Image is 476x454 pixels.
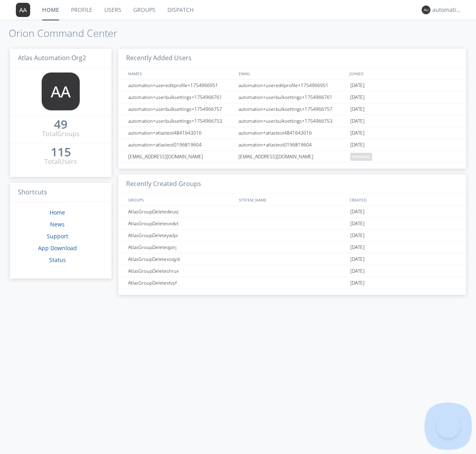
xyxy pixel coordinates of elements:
a: automation+atlastest4841643016automation+atlastest4841643016[DATE] [118,127,466,139]
div: AtlasGroupDeleteqpirj [126,241,236,253]
h3: Recently Added Users [118,49,466,68]
h3: Recently Created Groups [118,175,466,194]
a: 49 [54,120,67,129]
iframe: Toggle Customer Support [436,414,460,438]
div: GROUPS [126,194,235,205]
div: CREATED [347,194,459,205]
a: AtlasGroupDeleteywlpi[DATE] [118,230,466,241]
img: 373638.png [42,72,80,110]
a: AtlasGroupDeletextvyf[DATE] [118,277,466,289]
div: automation+atlastest4841643016 [126,127,236,139]
div: automation+usereditprofile+1754966951 [126,80,236,91]
div: automation+atlastest0196819604 [236,139,348,150]
div: AtlasGroupDeletexoqyd [126,253,236,265]
img: 373638.png [16,3,30,17]
a: App Download [38,244,77,252]
div: automation+usereditprofile+1754966951 [236,80,348,91]
a: News [50,220,65,228]
a: [EMAIL_ADDRESS][DOMAIN_NAME][EMAIL_ADDRESS][DOMAIN_NAME]pending [118,151,466,163]
span: [DATE] [350,265,365,277]
div: automation+userbulksettings+1754966757 [126,103,236,115]
span: [DATE] [350,80,365,91]
span: [DATE] [350,230,365,241]
span: [DATE] [350,253,365,265]
div: automation+userbulksettings+1754966753 [126,115,236,127]
div: AtlasGroupDeleteoxdvt [126,218,236,229]
div: JOINED [347,68,459,79]
div: automation+atlas0003+org2 [432,6,462,14]
a: automation+usereditprofile+1754966951automation+usereditprofile+1754966951[DATE] [118,80,466,91]
a: AtlasGroupDeleteoxdvt[DATE] [118,218,466,230]
a: Status [49,256,66,264]
span: [DATE] [350,277,365,289]
div: AtlasGroupDeletedeuvj [126,206,236,217]
a: Support [47,232,68,240]
div: Total Users [44,157,77,166]
div: automation+userbulksettings+1754966761 [126,91,236,103]
span: pending [350,153,372,161]
a: automation+userbulksettings+1754966753automation+userbulksettings+1754966753[DATE] [118,115,466,127]
div: automation+atlastest4841643016 [236,127,348,139]
a: AtlasGroupDeleteshrux[DATE] [118,265,466,277]
span: Atlas Automation Org2 [18,53,86,62]
div: NAMES [126,68,235,79]
img: 373638.png [422,6,430,14]
a: automation+userbulksettings+1754966761automation+userbulksettings+1754966761[DATE] [118,91,466,103]
div: automation+userbulksettings+1754966753 [236,115,348,127]
a: AtlasGroupDeletexoqyd[DATE] [118,253,466,265]
div: [EMAIL_ADDRESS][DOMAIN_NAME] [236,151,348,162]
a: AtlasGroupDeleteqpirj[DATE] [118,241,466,253]
span: [DATE] [350,139,365,151]
div: Total Groups [42,129,80,139]
div: AtlasGroupDeleteywlpi [126,230,236,241]
span: [DATE] [350,91,365,103]
a: AtlasGroupDeletedeuvj[DATE] [118,206,466,218]
div: AtlasGroupDeletextvyf [126,277,236,289]
span: [DATE] [350,206,365,218]
div: [EMAIL_ADDRESS][DOMAIN_NAME] [126,151,236,162]
a: automation+atlastest0196819604automation+atlastest0196819604[DATE] [118,139,466,151]
span: [DATE] [350,241,365,253]
span: [DATE] [350,115,365,127]
div: automation+userbulksettings+1754966757 [236,103,348,115]
div: automation+atlastest0196819604 [126,139,236,150]
span: [DATE] [350,218,365,230]
div: AtlasGroupDeleteshrux [126,265,236,277]
h3: Shortcuts [10,183,111,202]
div: 115 [51,148,71,156]
div: automation+userbulksettings+1754966761 [236,91,348,103]
div: 49 [54,120,67,128]
a: automation+userbulksettings+1754966757automation+userbulksettings+1754966757[DATE] [118,103,466,115]
span: [DATE] [350,103,365,115]
div: SYSTEM_NAME [237,194,347,205]
span: [DATE] [350,127,365,139]
div: EMAIL [237,68,347,79]
a: Home [50,209,65,216]
a: 115 [51,148,71,157]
